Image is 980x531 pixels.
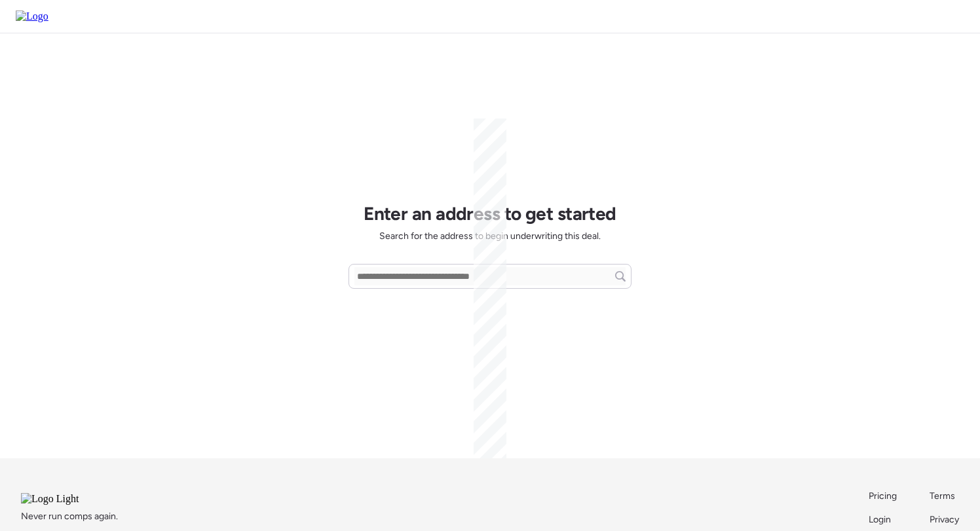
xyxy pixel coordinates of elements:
span: Terms [930,490,955,502]
a: Privacy [930,513,959,526]
span: Pricing [869,490,897,502]
span: Never run comps again. [21,510,118,523]
img: Logo [16,10,48,22]
span: Login [869,514,891,525]
a: Login [869,513,898,526]
h1: Enter an address to get started [364,202,616,225]
img: Logo Light [21,493,114,505]
span: Privacy [930,514,959,525]
span: Search for the address to begin underwriting this deal. [379,230,601,243]
a: Terms [930,490,959,503]
a: Pricing [869,490,898,503]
